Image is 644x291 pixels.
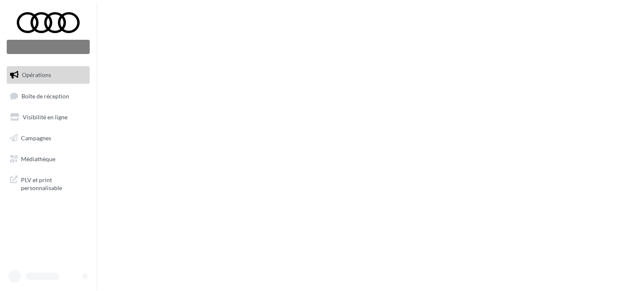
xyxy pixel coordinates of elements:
[21,174,86,192] span: PLV et print personnalisable
[5,66,91,84] a: Opérations
[5,150,91,168] a: Médiathèque
[21,92,69,99] span: Boîte de réception
[5,129,91,147] a: Campagnes
[5,108,91,126] a: Visibilité en ligne
[23,113,68,121] span: Visibilité en ligne
[21,134,51,142] span: Campagnes
[5,87,91,105] a: Boîte de réception
[5,171,91,196] a: PLV et print personnalisable
[22,71,51,78] span: Opérations
[21,155,55,162] span: Médiathèque
[7,40,90,54] div: Nouvelle campagne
